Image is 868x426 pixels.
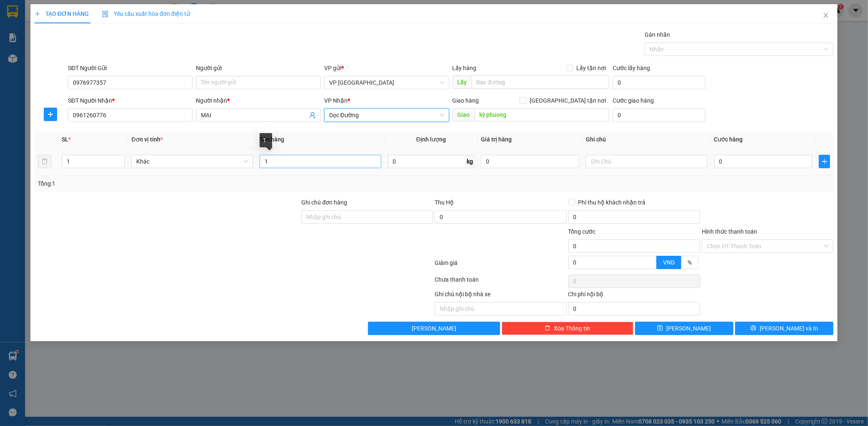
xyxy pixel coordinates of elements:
[645,31,670,38] label: Gán nhãn
[714,136,743,143] span: Cước hàng
[309,112,316,118] span: user-add
[68,96,193,105] div: SĐT Người Nhận
[368,322,500,335] button: [PERSON_NAME]
[68,63,193,73] div: SĐT Người Gửi
[823,12,829,19] span: close
[44,108,57,121] button: plus
[38,179,335,188] div: Tổng: 1
[545,325,550,332] span: delete
[196,63,321,73] div: Người gửi
[568,290,700,302] div: Chi phí nội bộ
[260,133,272,147] div: 1
[62,136,68,143] span: SL
[466,155,474,168] span: kg
[688,259,692,266] span: %
[35,11,40,17] span: plus
[453,65,477,71] span: Lấy hàng
[554,324,590,333] span: Xóa Thông tin
[324,97,348,104] span: VP Nhận
[735,322,833,335] button: printer[PERSON_NAME] và In
[38,155,51,168] button: delete
[573,63,609,73] span: Lấy tận nơi
[453,97,479,104] span: Giao hàng
[87,49,150,66] div: Nhận: Dọc Đường
[666,324,711,333] span: [PERSON_NAME]
[329,109,444,121] span: Dọc Đường
[435,302,566,315] input: Nhập ghi chú
[575,198,649,207] span: Phí thu hộ khách nhận trả
[750,325,756,332] span: printer
[502,322,633,335] button: deleteXóa Thông tin
[324,63,449,73] div: VP gửi
[6,49,83,66] div: Gửi: VP [GEOGRAPHIC_DATA]
[526,96,609,105] span: [GEOGRAPHIC_DATA] tận nơi
[435,290,566,302] div: Ghi chú nội bộ nhà xe
[760,324,818,333] span: [PERSON_NAME] và In
[301,210,433,224] input: Ghi chú đơn hàng
[301,199,347,206] label: Ghi chú đơn hàng
[586,155,708,168] input: Ghi Chú
[416,136,446,143] span: Định lượng
[475,108,609,121] input: Dọc đường
[613,76,705,89] input: Cước lấy hàng
[819,155,830,168] button: plus
[136,155,248,168] span: Khác
[613,65,650,71] label: Cước lấy hàng
[435,199,454,206] span: Thu Hộ
[613,97,654,104] label: Cước giao hàng
[453,108,475,121] span: Giao
[453,76,472,89] span: Lấy
[434,258,568,273] div: Giảm giá
[613,108,705,122] input: Cước giao hàng
[657,325,663,332] span: save
[260,155,381,168] input: VD: Bàn, Ghế
[196,96,321,105] div: Người nhận
[44,111,57,118] span: plus
[131,136,163,143] span: Đơn vị tính
[814,4,838,28] button: Close
[481,155,579,168] input: 0
[434,275,568,290] div: Chưa thanh toán
[329,76,444,89] span: VP Mỹ Đình
[481,136,512,143] span: Giá trị hàng
[102,10,190,17] span: Yêu cầu xuất hóa đơn điện tử
[702,228,757,235] label: Hình thức thanh toán
[635,322,733,335] button: save[PERSON_NAME]
[102,11,109,18] img: icon
[412,324,456,333] span: [PERSON_NAME]
[49,35,106,44] text: MD1209250544
[35,10,89,17] span: TẠO ĐƠN HÀNG
[663,259,675,266] span: VND
[583,131,711,148] th: Ghi chú
[819,158,830,165] span: plus
[472,76,609,89] input: Dọc đường
[568,228,596,235] span: Tổng cước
